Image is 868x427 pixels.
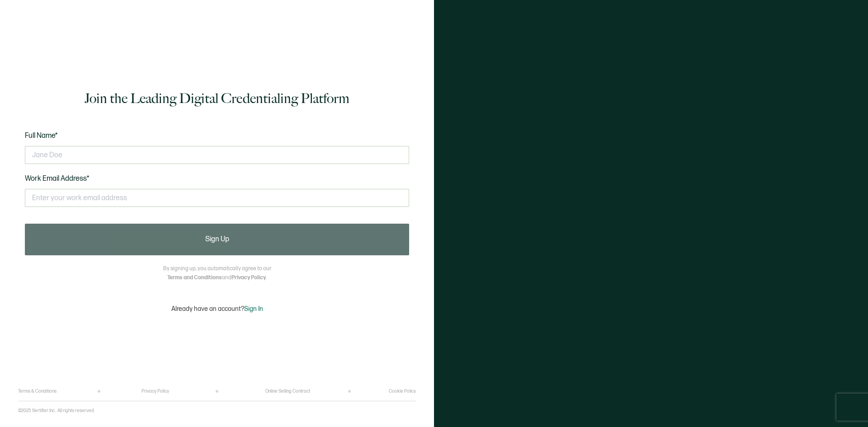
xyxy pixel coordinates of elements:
h1: Join the Leading Digital Credentialing Platform [85,89,349,108]
button: Sign Up [25,224,409,255]
span: Sign Up [205,236,229,243]
span: Sign In [244,305,263,313]
span: Full Name* [25,131,58,140]
a: Terms and Conditions [167,274,222,281]
a: Online Selling Contract [265,389,310,394]
p: ©2025 Sertifier Inc.. All rights reserved. [18,408,95,413]
a: Privacy Policy [142,389,169,394]
p: Already have an account? [171,305,263,313]
p: By signing up, you automatically agree to our and . [163,264,271,282]
a: Terms & Conditions [18,389,57,394]
span: Work Email Address* [25,174,90,183]
input: Enter your work email address [25,189,409,207]
a: Cookie Policy [389,389,416,394]
a: Privacy Policy [231,274,266,281]
input: Jane Doe [25,146,409,164]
